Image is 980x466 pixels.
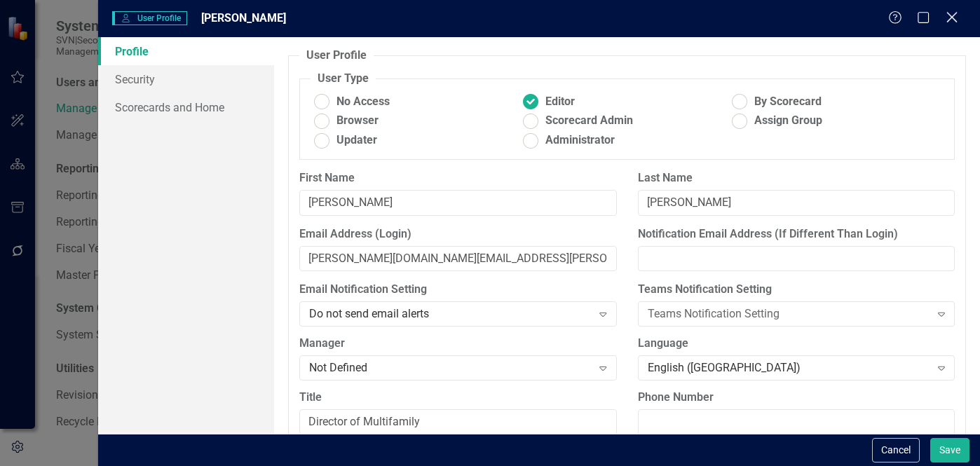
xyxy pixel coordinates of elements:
span: Browser [336,113,379,129]
span: No Access [336,94,390,110]
label: Email Notification Setting [299,282,616,298]
div: English ([GEOGRAPHIC_DATA]) [648,360,930,376]
button: Save [930,438,969,462]
legend: User Profile [299,48,374,64]
button: Cancel [872,438,920,462]
legend: User Type [311,71,376,87]
span: Scorecard Admin [545,113,633,129]
span: Editor [545,94,575,110]
div: Not Defined [309,360,592,376]
label: Notification Email Address (If Different Than Login) [638,226,955,242]
label: Language [638,336,955,352]
label: Email Address (Login) [299,226,616,242]
span: Administrator [545,132,615,149]
span: User Profile [112,11,187,25]
div: Do not send email alerts [309,306,592,322]
label: Teams Notification Setting [638,282,955,298]
label: Last Name [638,170,955,186]
label: Manager [299,336,616,352]
label: Phone Number [638,390,955,406]
span: Updater [336,132,377,149]
label: Title [299,390,616,406]
span: [PERSON_NAME] [201,11,286,25]
span: By Scorecard [754,94,822,110]
div: Teams Notification Setting [648,306,930,322]
label: First Name [299,170,616,186]
a: Security [98,65,275,93]
span: Assign Group [754,113,822,129]
a: Profile [98,37,275,65]
a: Scorecards and Home [98,93,275,121]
